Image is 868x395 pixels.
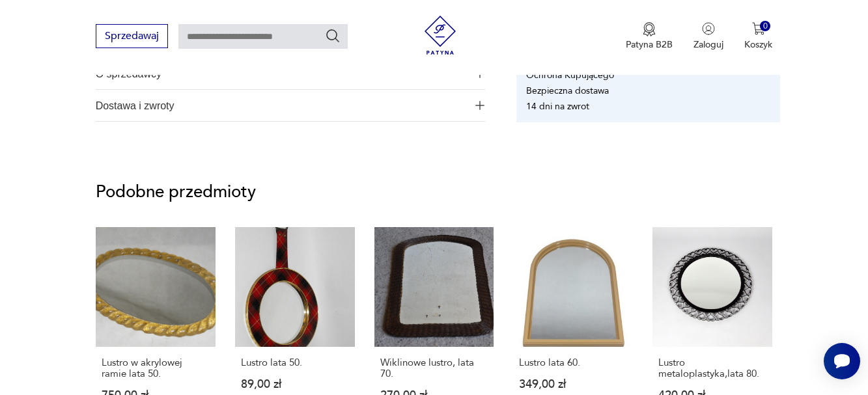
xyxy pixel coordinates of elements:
p: Wiklinowe lustro, lata 70. [380,357,488,379]
p: Koszyk [744,38,772,51]
img: Ikona koszyka [752,22,765,35]
span: Dostawa i zwroty [96,90,468,121]
img: Patyna - sklep z meblami i dekoracjami vintage [421,16,460,55]
a: Sprzedawaj [96,33,168,42]
div: 0 [760,21,771,32]
p: 349,00 zł [519,379,627,390]
p: Podobne przedmioty [96,184,773,200]
button: Zaloguj [693,22,723,51]
a: Ikona medaluPatyna B2B [626,22,673,51]
img: Ikonka użytkownika [702,22,715,35]
p: Lustro lata 50. [241,357,349,368]
p: 89,00 zł [241,379,349,390]
img: Ikona medalu [643,22,656,36]
p: Lustro w akrylowej ramie lata 50. [102,357,210,379]
button: Ikona plusaDostawa i zwroty [96,90,485,121]
button: Sprzedawaj [96,24,168,48]
img: Ikona plusa [475,101,484,110]
button: Szukaj [325,28,341,44]
p: Lustro metaloplastyka,lata 80. [658,357,766,379]
li: Bezpieczna dostawa [526,84,609,96]
p: Patyna B2B [626,38,673,51]
button: 0Koszyk [744,22,772,51]
p: Lustro lata 60. [519,357,627,368]
iframe: Smartsupp widget button [824,343,860,379]
button: Patyna B2B [626,22,673,51]
p: Zaloguj [693,38,723,51]
li: 14 dni na zwrot [526,100,589,112]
